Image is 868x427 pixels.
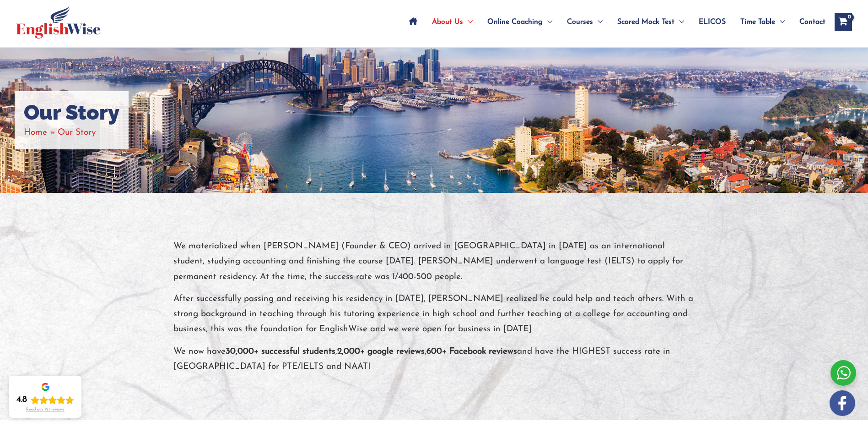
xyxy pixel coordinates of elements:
span: Menu Toggle [775,6,785,38]
span: Courses [567,6,593,38]
img: cropped-ew-logo [16,5,101,38]
a: Contact [792,6,825,38]
span: Online Coaching [487,6,543,38]
a: Time TableMenu Toggle [733,6,792,38]
a: Home [24,128,47,137]
a: View Shopping Cart, empty [835,13,852,31]
strong: 2,000+ google reviews [337,347,425,356]
span: Our Story [58,128,96,137]
a: ELICOS [691,6,733,38]
p: After successfully passing and receiving his residency in [DATE], [PERSON_NAME] realized he could... [173,291,695,337]
span: Menu Toggle [463,6,473,38]
h1: Our Story [24,100,119,125]
a: About UsMenu Toggle [425,6,480,38]
span: Menu Toggle [674,6,684,38]
img: white-facebook.png [830,390,855,416]
span: About Us [432,6,463,38]
a: Scored Mock TestMenu Toggle [610,6,691,38]
span: Menu Toggle [543,6,552,38]
strong: 30,000+ successful students [226,347,335,356]
p: We now have , , and have the HIGHEST success rate in [GEOGRAPHIC_DATA] for PTE/IELTS and NAATI [173,344,695,375]
span: Contact [799,6,825,38]
div: Rating: 4.8 out of 5 [16,394,74,405]
strong: 600+ Facebook reviews [426,347,517,356]
span: Menu Toggle [593,6,603,38]
div: 4.8 [16,394,27,405]
nav: Site Navigation: Main Menu [402,6,825,38]
p: We materialized when [PERSON_NAME] (Founder & CEO) arrived in [GEOGRAPHIC_DATA] in [DATE] as an i... [173,239,695,285]
a: CoursesMenu Toggle [560,6,610,38]
div: Read our 721 reviews [26,407,65,412]
span: Time Table [740,6,775,38]
a: Online CoachingMenu Toggle [480,6,560,38]
span: Scored Mock Test [617,6,674,38]
span: ELICOS [699,6,726,38]
nav: Breadcrumbs [24,125,119,140]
